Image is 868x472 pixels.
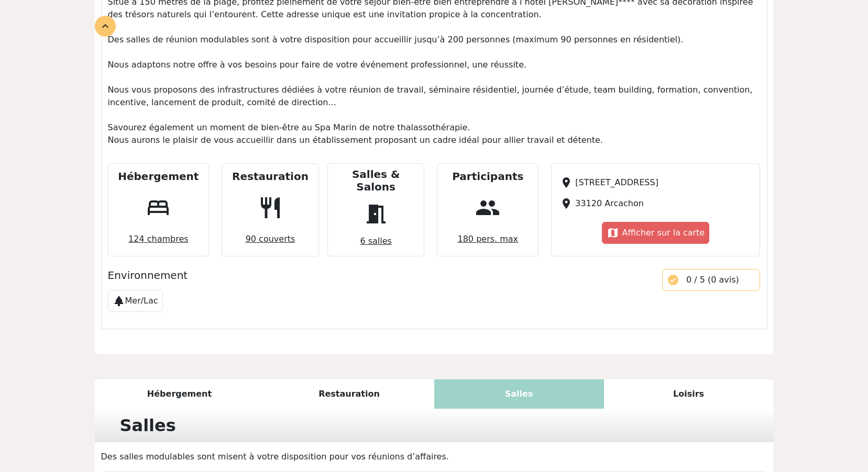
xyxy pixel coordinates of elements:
[560,176,573,189] span: place
[332,168,420,193] h5: Salles & Salons
[114,413,182,438] div: Salles
[356,231,395,252] span: 6 salles
[560,197,573,210] span: place
[667,274,679,286] span: verified
[607,227,619,239] span: map
[452,170,523,183] h5: Participants
[95,451,774,463] p: Des salles modulables sont misent à votre disposition pour vos réunions d’affaires.
[686,275,739,285] span: 0 / 5 (0 avis)
[575,177,658,187] span: [STREET_ADDRESS]
[124,229,193,250] span: 124 chambres
[241,229,300,250] span: 90 couverts
[622,228,705,238] span: Afficher sur la carte
[118,170,199,183] h5: Hébergement
[113,295,125,307] span: park
[575,198,644,208] span: 33120 Arcachon
[471,191,504,224] span: people
[434,379,604,409] div: Salles
[265,379,434,409] div: Restauration
[604,379,774,409] div: Loisirs
[108,269,650,282] h5: Environnement
[254,191,287,224] span: restaurant
[232,170,309,183] h5: Restauration
[95,379,265,409] div: Hébergement
[108,290,163,312] div: Mer/Lac
[454,229,523,250] span: 180 pers. max
[95,16,116,37] div: expand_less
[359,197,393,231] span: meeting_room
[141,191,175,224] span: bed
